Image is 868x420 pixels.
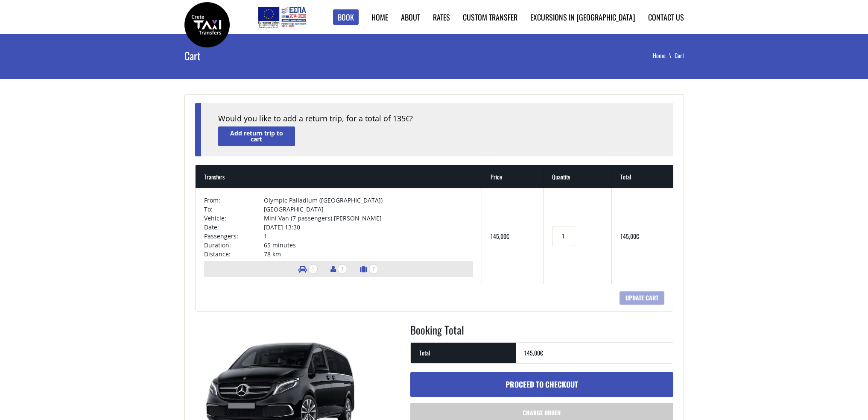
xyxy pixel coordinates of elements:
input: Transfers quantity [552,226,575,246]
h2: Booking Total [410,322,673,343]
td: Olympic Palladium ([GEOGRAPHIC_DATA]) [264,196,473,205]
bdi: 145,00 [524,348,543,357]
th: Transfers [196,165,482,188]
th: Quantity [544,165,612,188]
img: Crete Taxi Transfers | Crete Taxi Transfers Cart | Crete Taxi Transfers [184,2,230,47]
a: Home [371,12,388,23]
span: € [506,232,509,241]
a: Proceed to checkout [410,372,673,397]
th: Price [482,165,543,188]
a: Custom Transfer [463,12,517,23]
a: About [401,12,420,23]
div: Would you like to add a return trip, for a total of 135 ? [218,113,656,124]
bdi: 145,00 [491,232,509,241]
td: [DATE] 13:30 [264,223,473,232]
a: Contact us [648,12,684,23]
td: Date: [204,223,264,232]
td: Distance: [204,250,264,258]
span: 7 [369,264,378,274]
li: Number of vehicles [294,261,322,277]
a: Crete Taxi Transfers | Crete Taxi Transfers Cart | Crete Taxi Transfers [184,19,230,28]
td: Vehicle: [204,214,264,223]
td: Mini Van (7 passengers) [PERSON_NAME] [264,214,473,223]
span: 7 [338,264,347,274]
span: € [636,232,639,241]
a: Book [333,9,359,25]
span: 1 [308,264,318,274]
li: Cart [675,51,684,60]
td: Duration: [204,241,264,250]
td: Passengers: [204,232,264,241]
a: Excursions in [GEOGRAPHIC_DATA] [530,12,635,23]
li: Number of luggage items [356,261,383,277]
th: Total [612,165,673,188]
h1: Cart [184,34,353,77]
td: 1 [264,232,473,241]
td: To: [204,205,264,214]
td: 65 minutes [264,241,473,250]
span: € [406,114,409,123]
bdi: 145,00 [620,232,639,241]
a: Home [653,51,675,60]
a: Rates [433,12,450,23]
img: e-bannersEUERDF180X90.jpg [257,4,307,30]
td: [GEOGRAPHIC_DATA] [264,205,473,214]
li: Number of passengers [326,261,351,277]
a: Add return trip to cart [218,126,295,146]
span: € [540,348,543,357]
th: Total [411,342,516,363]
input: Update cart [620,291,664,305]
td: From: [204,196,264,205]
td: 78 km [264,250,473,258]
